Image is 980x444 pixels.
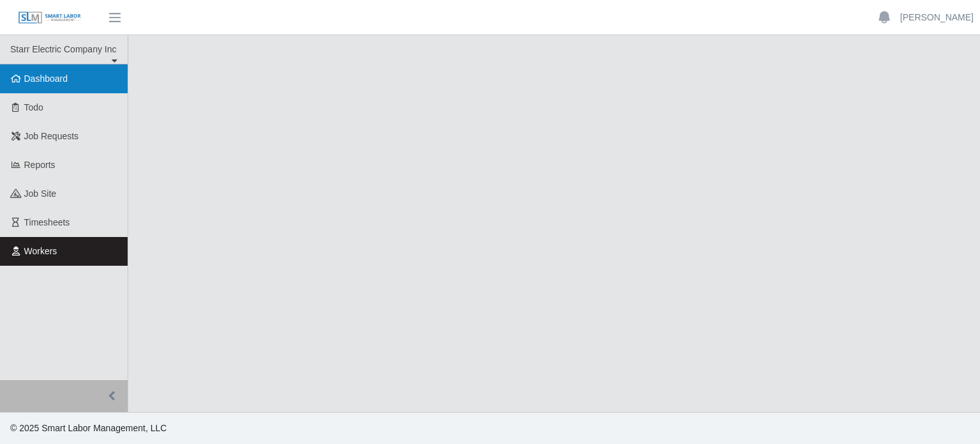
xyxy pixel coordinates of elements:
[24,246,57,256] span: Workers
[24,73,68,84] span: Dashboard
[24,188,57,199] span: job site
[24,131,79,141] span: Job Requests
[24,160,56,170] span: Reports
[24,217,70,227] span: Timesheets
[18,11,82,25] img: SLM Logo
[10,423,167,433] span: © 2025 Smart Labor Management, LLC
[900,11,974,24] a: [PERSON_NAME]
[24,102,43,112] span: Todo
